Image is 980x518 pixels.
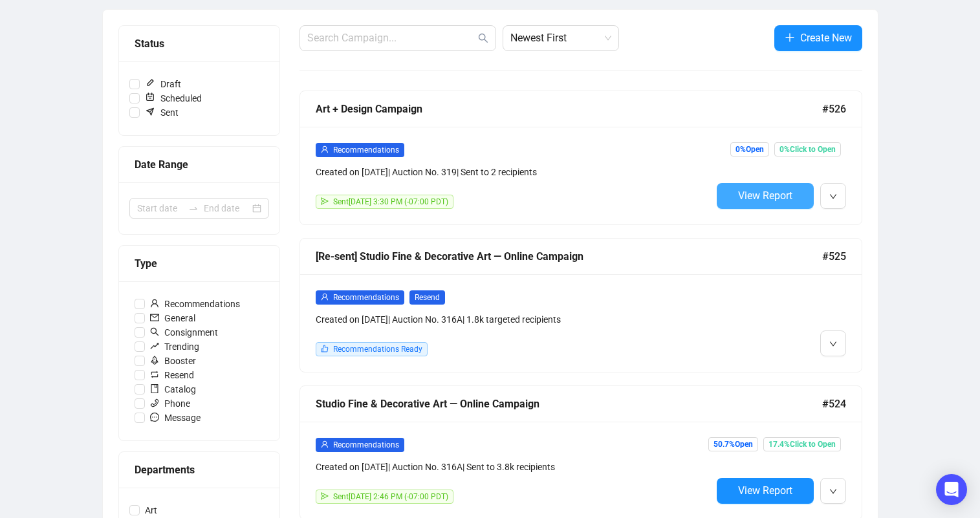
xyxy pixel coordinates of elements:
[140,91,207,105] span: Scheduled
[321,197,329,205] span: send
[822,396,846,412] span: #524
[738,189,792,202] span: View Report
[822,101,846,117] span: #526
[150,413,159,422] span: message
[150,384,159,393] span: book
[299,91,862,225] a: Art + Design Campaign#526userRecommendationsCreated on [DATE]| Auction No. 319| Sent to 2 recipie...
[321,440,329,448] span: user
[150,370,159,379] span: retweet
[316,460,712,474] div: Created on [DATE] | Auction No. 316A | Sent to 3.8k recipients
[774,142,841,156] span: 0% Click to Open
[774,25,862,51] button: Create New
[822,248,846,264] span: #525
[730,142,769,156] span: 0% Open
[135,255,264,272] div: Type
[135,36,264,52] div: Status
[316,165,712,179] div: Created on [DATE] | Auction No. 319 | Sent to 2 recipients
[316,101,822,117] div: Art + Design Campaign
[829,193,837,200] span: down
[708,437,758,451] span: 50.7% Open
[829,488,837,495] span: down
[204,201,250,215] input: End date
[145,382,201,396] span: Catalog
[145,354,201,368] span: Booster
[150,313,159,322] span: mail
[321,345,329,352] span: like
[150,327,159,336] span: search
[188,203,199,213] span: to
[299,238,862,372] a: [Re-sent] Studio Fine & Decorative Art — Online Campaign#525userRecommendationsResendCreated on [...
[333,197,448,206] span: Sent [DATE] 3:30 PM (-07:00 PDT)
[145,325,223,340] span: Consignment
[333,146,399,155] span: Recommendations
[321,293,329,301] span: user
[409,290,445,305] span: Resend
[333,440,399,449] span: Recommendations
[936,474,967,505] div: Open Intercom Messenger
[137,201,183,215] input: Start date
[717,183,814,209] button: View Report
[763,437,841,451] span: 17.4% Click to Open
[321,146,329,153] span: user
[316,396,822,412] div: Studio Fine & Decorative Art — Online Campaign
[510,26,611,50] span: Newest First
[785,32,795,43] span: plus
[145,368,199,382] span: Resend
[307,30,475,46] input: Search Campaign...
[145,396,195,411] span: Phone
[333,293,399,302] span: Recommendations
[140,77,186,91] span: Draft
[145,340,204,354] span: Trending
[316,248,822,264] div: [Re-sent] Studio Fine & Decorative Art — Online Campaign
[829,340,837,348] span: down
[316,312,712,327] div: Created on [DATE] | Auction No. 316A | 1.8k targeted recipients
[140,503,162,517] span: Art
[135,462,264,478] div: Departments
[188,203,199,213] span: swap-right
[717,478,814,504] button: View Report
[333,492,448,501] span: Sent [DATE] 2:46 PM (-07:00 PDT)
[478,33,488,43] span: search
[135,156,264,173] div: Date Range
[145,297,245,311] span: Recommendations
[145,311,201,325] span: General
[800,30,852,46] span: Create New
[738,484,792,497] span: View Report
[145,411,206,425] span: Message
[333,345,422,354] span: Recommendations Ready
[150,341,159,351] span: rise
[150,398,159,407] span: phone
[150,299,159,308] span: user
[140,105,184,120] span: Sent
[150,356,159,365] span: rocket
[321,492,329,500] span: send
